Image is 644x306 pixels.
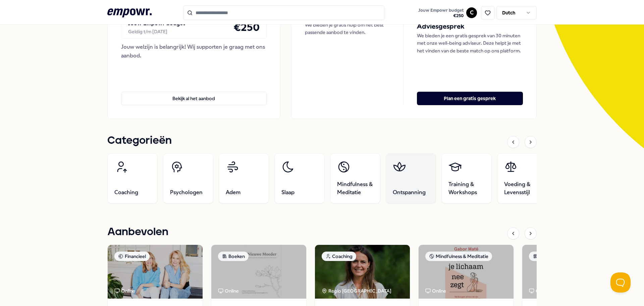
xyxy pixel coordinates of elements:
div: Online [425,287,446,295]
button: Bekijk al het aanbod [121,92,267,105]
a: Mindfulness & Meditatie [330,153,380,204]
p: We bieden je gratis hulp om het best passende aanbod te vinden. [305,21,390,36]
a: Psychologen [163,153,213,204]
img: package image [211,245,306,299]
h1: Categorieën [107,132,172,149]
img: package image [419,245,514,299]
a: Ontspanning [386,153,436,204]
button: Jouw Empowr budget€250 [417,6,465,20]
div: Geldig t/m [DATE] [128,28,185,35]
div: Regio [GEOGRAPHIC_DATA] [322,287,392,295]
h5: Adviesgesprek [417,21,523,32]
a: Slaap [274,153,325,204]
div: Online [114,287,135,295]
span: Ontspanning [393,188,426,196]
div: Boeken [529,252,559,261]
div: Mindfulness & Meditatie [425,252,492,261]
span: Coaching [114,188,138,196]
img: package image [315,245,410,299]
div: Jouw welzijn is belangrijk! Wij supporten je graag met ons aanbod. [121,43,267,60]
div: Online [218,287,239,295]
div: Online [529,287,550,295]
input: Search for products, categories or subcategories [183,5,384,20]
span: Adem [226,188,240,196]
span: Training & Workshops [448,180,485,196]
button: C [466,7,477,18]
iframe: Help Scout Beacon - Open [610,272,631,293]
a: Adem [219,153,269,204]
p: We bieden je een gratis gesprek van 30 minuten met onze well-being adviseur. Deze helpt je met he... [417,32,523,54]
a: Bekijk al het aanbod [121,81,267,105]
a: Jouw Empowr budget€250 [416,6,466,20]
img: package image [522,245,617,299]
a: Voeding & Levensstijl [497,153,547,204]
h4: € 250 [233,19,260,36]
div: Coaching [322,252,356,261]
span: Voeding & Levensstijl [504,180,540,196]
span: Jouw Empowr budget [418,8,464,13]
a: Coaching [107,153,158,204]
span: Mindfulness & Meditatie [337,180,373,196]
a: Training & Workshops [441,153,492,204]
span: Psychologen [170,188,203,196]
div: Boeken [218,252,249,261]
span: Slaap [281,188,294,196]
div: Financieel [114,252,150,261]
button: Plan een gratis gesprek [417,92,523,105]
img: package image [108,245,203,299]
h1: Aanbevolen [107,224,168,241]
span: € 250 [418,13,464,18]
